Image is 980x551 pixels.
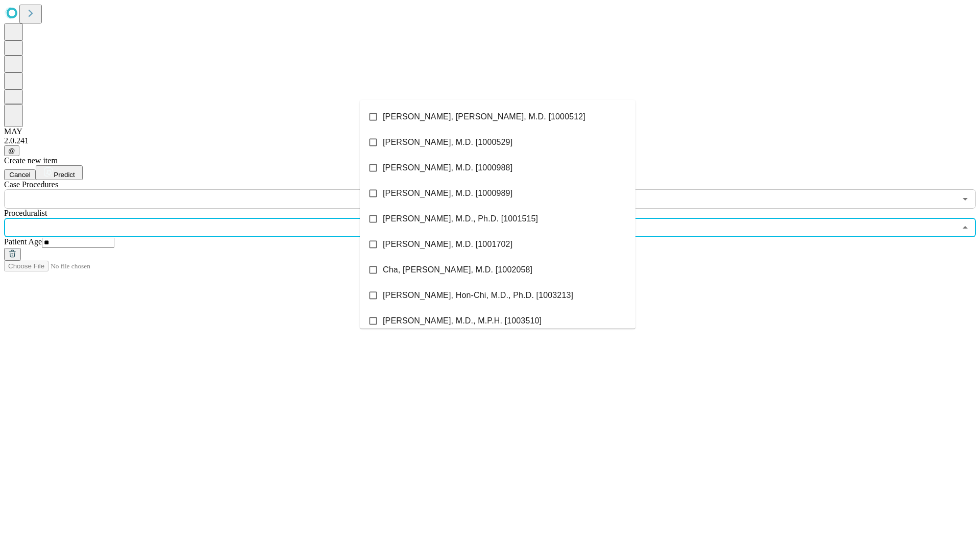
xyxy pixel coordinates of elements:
[4,209,47,217] span: Proceduralist
[958,192,972,206] button: Open
[383,264,532,276] span: Cha, [PERSON_NAME], M.D. [1002058]
[4,169,36,180] button: Cancel
[383,213,538,225] span: [PERSON_NAME], M.D., Ph.D. [1001515]
[8,147,15,155] span: @
[54,171,75,179] span: Predict
[383,136,512,148] span: [PERSON_NAME], M.D. [1000529]
[958,220,972,235] button: Close
[383,162,512,174] span: [PERSON_NAME], M.D. [1000988]
[4,145,19,156] button: @
[9,171,31,179] span: Cancel
[4,156,58,165] span: Create new item
[383,187,512,199] span: [PERSON_NAME], M.D. [1000989]
[383,111,585,123] span: [PERSON_NAME], [PERSON_NAME], M.D. [1000512]
[4,127,976,136] div: MAY
[383,238,512,251] span: [PERSON_NAME], M.D. [1001702]
[4,136,976,145] div: 2.0.241
[36,165,83,180] button: Predict
[4,237,42,246] span: Patient Age
[383,315,542,327] span: [PERSON_NAME], M.D., M.P.H. [1003510]
[383,289,573,302] span: [PERSON_NAME], Hon-Chi, M.D., Ph.D. [1003213]
[4,180,58,189] span: Scheduled Procedure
